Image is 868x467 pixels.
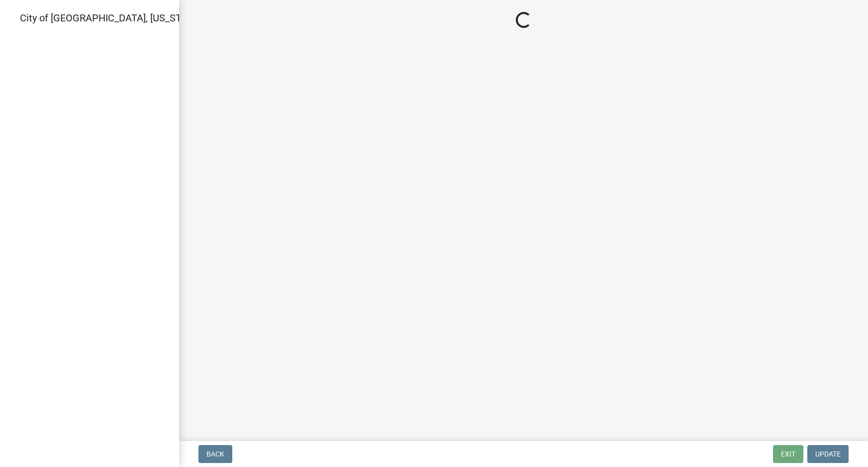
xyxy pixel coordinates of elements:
[773,445,803,463] button: Exit
[815,450,841,458] span: Update
[20,12,201,24] span: City of [GEOGRAPHIC_DATA], [US_STATE]
[206,450,224,458] span: Back
[198,445,232,463] button: Back
[807,445,849,463] button: Update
